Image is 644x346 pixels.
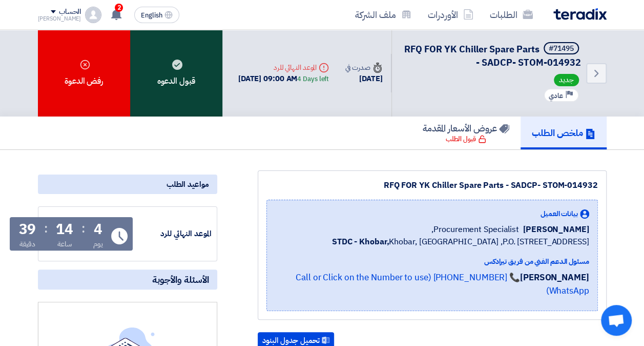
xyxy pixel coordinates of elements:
div: صدرت في [345,62,382,73]
div: الحساب [59,8,81,16]
span: English [141,12,162,19]
div: [DATE] 09:00 AM [238,73,329,85]
div: 14 [56,222,73,237]
div: الموعد النهائي للرد [135,228,212,240]
h5: عروض الأسعار المقدمة [423,122,509,134]
span: الأسئلة والأجوبة [152,274,209,285]
a: الأوردرات [420,3,482,27]
div: 39 [19,222,36,237]
span: جديد [554,74,579,86]
span: بيانات العميل [541,208,578,219]
div: رفض الدعوة [38,30,130,117]
div: مسئول الدعم الفني من فريق تيرادكس [275,256,589,267]
div: 4 Days left [297,74,329,84]
div: : [81,219,85,238]
strong: [PERSON_NAME] [520,271,589,284]
a: عروض الأسعار المقدمة قبول الطلب [411,117,521,149]
div: [DATE] [345,73,382,85]
div: دقيقة [19,239,35,249]
div: قبول الدعوه [130,30,222,117]
div: Open chat [601,305,632,336]
h5: ملخص الطلب [532,127,595,139]
div: مواعيد الطلب [38,175,217,194]
h5: RFQ FOR YK Chiller Spare Parts - SADCP- STOM-014932 [404,42,581,69]
div: ساعة [57,239,72,249]
span: 2 [115,4,123,12]
b: STDC - Khobar, [332,236,389,248]
a: 📞 [PHONE_NUMBER] (Call or Click on the Number to use WhatsApp) [296,271,589,297]
span: [PERSON_NAME] [523,223,589,236]
div: RFQ FOR YK Chiller Spare Parts - SADCP- STOM-014932 [266,179,598,191]
div: 4 [94,222,102,237]
img: Teradix logo [553,8,607,20]
div: يوم [93,239,103,249]
span: Khobar, [GEOGRAPHIC_DATA] ,P.O. [STREET_ADDRESS] [332,236,589,248]
div: الموعد النهائي للرد [238,62,329,73]
a: ملف الشركة [347,3,420,27]
span: RFQ FOR YK Chiller Spare Parts - SADCP- STOM-014932 [404,42,581,69]
a: ملخص الطلب [521,117,607,149]
a: الطلبات [482,3,541,27]
div: #71495 [549,45,574,52]
span: Procurement Specialist, [431,223,519,236]
button: English [134,7,179,23]
span: عادي [549,91,563,101]
div: قبول الطلب [446,134,486,144]
img: profile_test.png [85,7,101,23]
div: : [44,219,48,238]
div: [PERSON_NAME] [38,16,81,22]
